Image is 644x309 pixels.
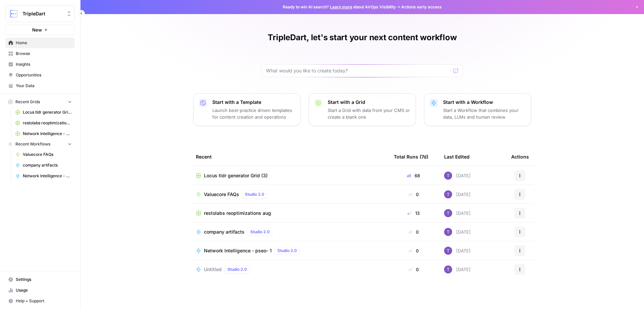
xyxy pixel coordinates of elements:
span: Recent Workflows [15,141,50,147]
button: Workspace: TripleDart [5,5,75,22]
span: Actions early access [401,4,442,10]
a: Your Data [5,80,75,91]
span: Studio 2.0 [277,248,297,254]
div: [DATE] [444,190,471,198]
span: Ready to win AI search? about AirOps Visibility [283,4,396,10]
span: Your Data [16,83,72,89]
a: Network Intelligence - pseo- 1 [12,171,75,181]
span: Studio 2.0 [250,229,270,235]
a: Locus tldr generator Grid (3) [12,107,75,118]
a: company artifactsStudio 2.0 [196,228,383,236]
div: Recent [196,147,383,166]
a: company artifacts [12,160,75,171]
span: Untitled [204,266,222,273]
span: Insights [16,61,72,67]
span: Recent Grids [15,99,40,105]
span: company artifacts [23,162,72,168]
span: Valuecore FAQs [204,191,239,198]
span: TripleDart [22,10,63,17]
a: Network Intelligence - pseo- 1 Grid [12,128,75,139]
img: ogabi26qpshj0n8lpzr7tvse760o [444,209,452,217]
span: New [32,26,42,33]
div: Actions [511,147,529,166]
a: Home [5,38,75,48]
img: ogabi26qpshj0n8lpzr7tvse760o [444,190,452,198]
div: 0 [394,247,433,254]
p: Start a Grid with data from your CMS or create a blank one [328,107,410,120]
span: Studio 2.0 [245,191,264,197]
a: Usage [5,285,75,296]
div: [DATE] [444,209,471,217]
a: Browse [5,48,75,59]
a: UntitledStudio 2.0 [196,265,383,273]
img: ogabi26qpshj0n8lpzr7tvse760o [444,265,452,273]
span: restolabs reoptimizations aug [23,120,72,126]
div: 68 [394,172,433,179]
div: 0 [394,229,433,235]
div: [DATE] [444,247,471,255]
a: Network Intelligence - pseo- 1Studio 2.0 [196,247,383,255]
span: Home [16,40,72,46]
p: Start with a Workflow [443,99,526,106]
a: Learn more [330,4,352,9]
div: 13 [394,210,433,217]
div: Last Edited [444,147,470,166]
a: restolabs reoptimizations aug [196,210,383,217]
span: restolabs reoptimizations aug [204,210,271,217]
button: Help + Support [5,296,75,306]
span: company artifacts [204,229,245,235]
span: Network Intelligence - pseo- 1 [23,173,72,179]
div: [DATE] [444,265,471,273]
button: Start with a GridStart a Grid with data from your CMS or create a blank one [309,93,416,126]
span: Opportunities [16,72,72,78]
button: Recent Workflows [5,139,75,149]
span: Valuecore FAQs [23,151,72,158]
img: ogabi26qpshj0n8lpzr7tvse760o [444,172,452,180]
p: Launch best-practice driven templates for content creation and operations [212,107,295,120]
input: What would you like to create today? [266,67,450,74]
a: Insights [5,59,75,70]
a: Locus tldr generator Grid (3) [196,172,383,179]
img: TripleDart Logo [8,8,20,20]
a: Settings [5,274,75,285]
div: [DATE] [444,228,471,236]
button: Start with a TemplateLaunch best-practice driven templates for content creation and operations [193,93,301,126]
span: Studio 2.0 [227,266,247,272]
span: Usage [16,287,72,293]
span: Locus tldr generator Grid (3) [23,109,72,115]
span: Help + Support [16,298,72,304]
a: restolabs reoptimizations aug [12,118,75,128]
a: Valuecore FAQsStudio 2.0 [196,190,383,198]
h1: TripleDart, let's start your next content workflow [268,32,457,43]
a: Opportunities [5,70,75,80]
p: Start a Workflow that combines your data, LLMs and human review [443,107,526,120]
button: Recent Grids [5,97,75,107]
span: Browse [16,51,72,57]
p: Start with a Grid [328,99,410,106]
span: Network Intelligence - pseo- 1 Grid [23,131,72,137]
span: Network Intelligence - pseo- 1 [204,247,272,254]
p: Start with a Template [212,99,295,106]
img: ogabi26qpshj0n8lpzr7tvse760o [444,228,452,236]
img: ogabi26qpshj0n8lpzr7tvse760o [444,247,452,255]
button: Start with a WorkflowStart a Workflow that combines your data, LLMs and human review [424,93,531,126]
button: New [5,25,75,35]
div: 0 [394,266,433,273]
span: Settings [16,276,72,283]
div: Total Runs (7d) [394,147,428,166]
div: 0 [394,191,433,198]
span: Locus tldr generator Grid (3) [204,172,268,179]
div: [DATE] [444,172,471,180]
a: Valuecore FAQs [12,149,75,160]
